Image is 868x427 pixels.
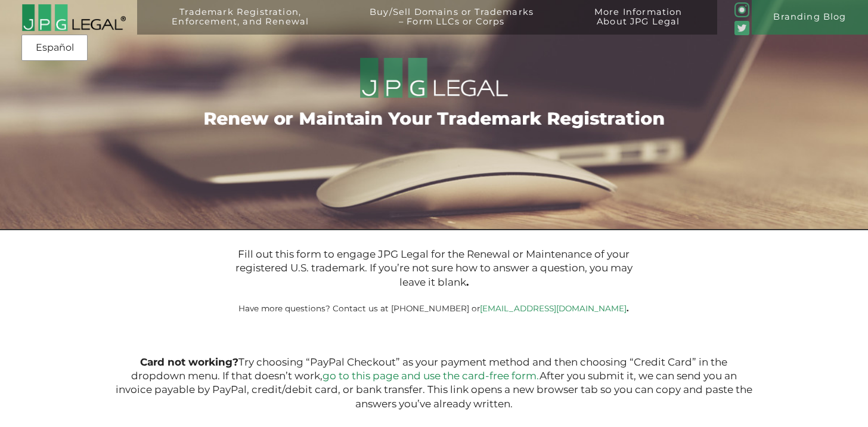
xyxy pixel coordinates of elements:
[238,304,629,313] small: Have more questions? Contact us at [PHONE_NUMBER] or
[343,7,559,42] a: Buy/Sell Domains or Trademarks– Form LLCs or Corps
[323,370,540,382] a: go to this page and use the card-free form.
[466,276,469,288] b: .
[480,304,627,313] a: [EMAIL_ADDRESS][DOMAIN_NAME]
[21,4,126,32] img: 2016-logo-black-letters-3-r.png
[568,7,708,42] a: More InformationAbout JPG Legal
[226,247,643,289] p: Fill out this form to engage JPG Legal for the Renewal or Maintenance of your registered U.S. tra...
[25,37,84,58] a: Español
[627,304,629,313] b: .
[734,21,749,35] img: Twitter_Social_Icon_Rounded_Square_Color-mid-green3-90.png
[146,7,335,42] a: Trademark Registration,Enforcement, and Renewal
[140,356,238,368] b: Card not working?
[734,2,749,17] img: glyph-logo_May2016-green3-90.png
